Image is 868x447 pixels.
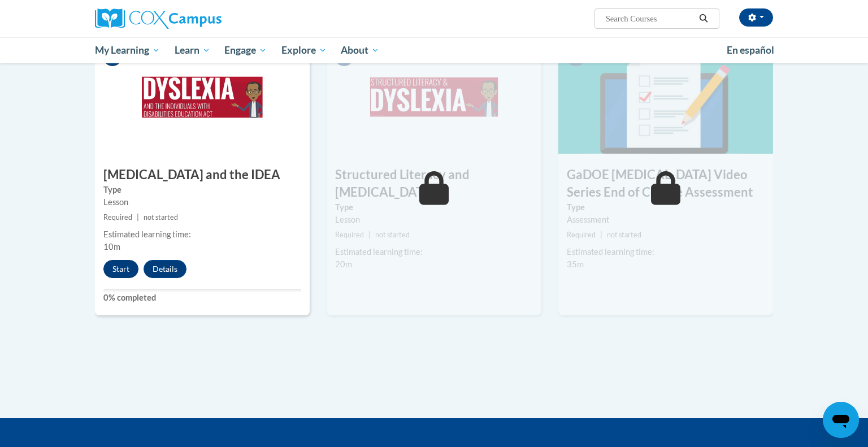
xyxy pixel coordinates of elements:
span: Learn [175,44,210,57]
span: 20m [335,259,352,269]
button: Account Settings [739,8,773,27]
a: Learn [167,37,218,63]
div: Estimated learning time: [103,228,301,241]
a: Cox Campus [95,8,310,29]
input: Search Courses [605,12,695,25]
button: Search [695,12,712,25]
span: En español [727,44,774,56]
button: Details [144,260,186,278]
a: Engage [217,37,274,63]
div: Estimated learning time: [567,246,765,258]
div: Estimated learning time: [335,246,533,258]
span: | [600,231,602,239]
a: My Learning [88,37,167,63]
span: My Learning [95,44,160,57]
span: 10m [103,242,120,251]
a: En español [719,38,782,62]
div: Lesson [103,196,301,209]
h3: Structured Literacy and [MEDICAL_DATA] [327,166,541,201]
img: Course Image [558,41,773,154]
img: Cox Campus [95,8,222,29]
img: Course Image [327,41,541,154]
span: Required [335,231,364,239]
h3: GaDOE [MEDICAL_DATA] Video Series End of Course Assessment [558,166,773,201]
span: Engage [224,44,267,57]
div: Lesson [335,214,533,226]
h3: [MEDICAL_DATA] and the IDEA [95,166,310,184]
span: Required [567,231,596,239]
iframe: Button to launch messaging window [823,402,859,438]
span: | [368,231,371,239]
label: Type [335,201,533,214]
a: About [334,37,387,63]
span: not started [375,231,410,239]
a: Explore [274,37,334,63]
div: Main menu [78,37,790,63]
button: Start [103,260,138,278]
span: | [137,213,139,222]
span: not started [144,213,178,222]
label: Type [103,184,301,196]
span: Required [103,213,132,222]
img: Course Image [95,41,310,154]
span: not started [607,231,641,239]
span: Explore [281,44,327,57]
span: About [341,44,379,57]
label: 0% completed [103,292,301,304]
div: Assessment [567,214,765,226]
label: Type [567,201,765,214]
span: 35m [567,259,584,269]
